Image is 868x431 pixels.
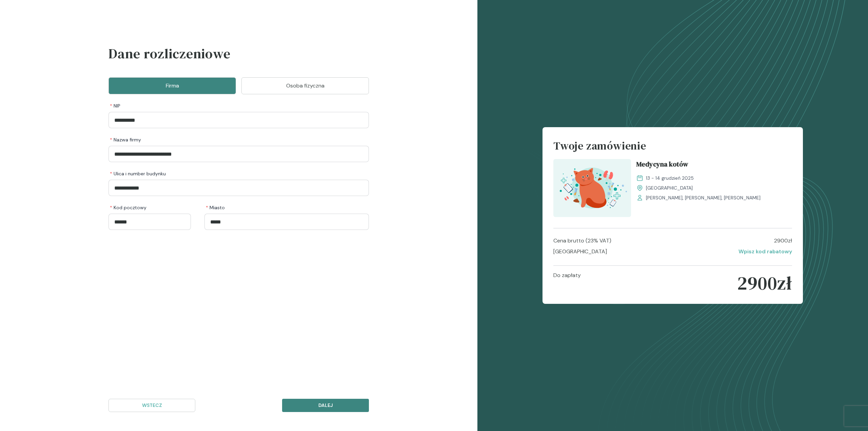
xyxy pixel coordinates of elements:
input: Miasto [204,214,369,230]
p: Wpisz kod rabatowy [738,248,792,256]
h3: Dane rozliczeniowe [108,43,369,72]
h4: Twoje zamówienie [553,138,792,159]
span: Ulica i number budynku [110,170,166,177]
button: Dalej [282,399,369,412]
p: Firma [117,82,228,90]
button: Firma [108,77,236,94]
input: NIP [108,112,369,128]
span: Nazwa firmy [110,136,141,143]
span: NIP [110,102,120,109]
p: 2900 zł [737,271,792,295]
span: 13 - 14 grudzień 2025 [646,175,694,182]
p: Do zapłaty [553,271,581,295]
p: Dalej [288,402,363,409]
p: Wstecz [114,402,190,409]
button: Wstecz [108,399,195,412]
input: Kod pocztowy [108,214,191,230]
span: [GEOGRAPHIC_DATA] [646,184,693,192]
span: Kod pocztowy [110,204,146,211]
p: Cena brutto (23% VAT) [553,237,611,245]
a: Medycyna kotów [636,159,792,172]
button: Osoba fizyczna [241,77,369,94]
input: Nazwa firmy [108,146,369,162]
span: [PERSON_NAME], [PERSON_NAME], [PERSON_NAME] [646,194,761,201]
p: 2900 zł [774,237,792,245]
span: Medycyna kotów [636,159,688,172]
img: aHfQZEMqNJQqH-e8_MedKot_T.svg [553,159,631,217]
p: [GEOGRAPHIC_DATA] [553,248,607,256]
span: Miasto [206,204,225,211]
p: Osoba fizyczna [250,82,360,90]
input: Ulica i number budynku [108,180,369,196]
